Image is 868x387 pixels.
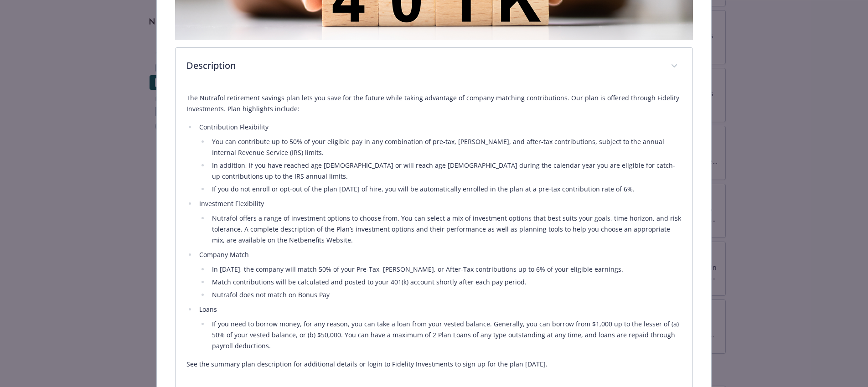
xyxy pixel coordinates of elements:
li: Nutrafol does not match on Bonus Pay [209,289,682,300]
li: Investment Flexibility [196,198,682,246]
li: In addition, if you have reached age [DEMOGRAPHIC_DATA] or will reach age [DEMOGRAPHIC_DATA] duri... [209,160,682,182]
li: In [DATE], the company will match 50% of your Pre-Tax, [PERSON_NAME], or After-Tax contributions ... [209,264,682,275]
li: Match contributions will be calculated and posted to your 401(k) account shortly after each pay p... [209,277,682,288]
li: Contribution Flexibility [196,122,682,195]
p: See the summary plan description for additional details or login to Fidelity Investments to sign ... [186,359,682,370]
li: Loans [196,304,682,351]
p: Description [186,59,660,72]
p: The Nutrafol retirement savings plan lets you save for the future while taking advantage of compa... [186,93,682,114]
li: Nutrafol offers a range of investment options to choose from. You can select a mix of investment ... [209,213,682,246]
li: If you do not enroll or opt-out of the plan [DATE] of hire, you will be automatically enrolled in... [209,184,682,195]
li: If you need to borrow money, for any reason, you can take a loan from your vested balance. Genera... [209,319,682,351]
li: You can contribute up to 50% of your eligible pay in any combination of pre-tax, [PERSON_NAME], a... [209,136,682,158]
div: Description [176,48,693,85]
li: Company Match [196,249,682,300]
